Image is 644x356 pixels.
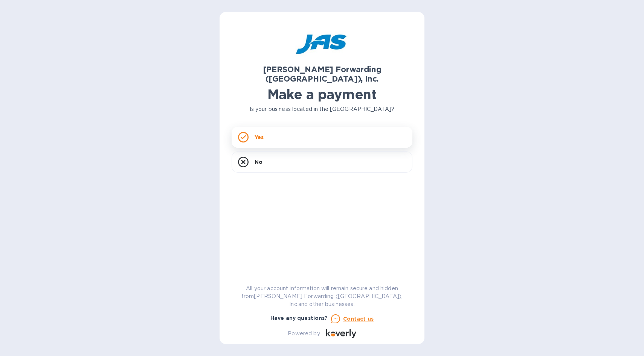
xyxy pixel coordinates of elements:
[270,315,328,321] b: Have any questions?
[232,86,412,102] h1: Make a payment
[263,65,382,83] b: [PERSON_NAME] Forwarding ([GEOGRAPHIC_DATA]), Inc.
[232,105,412,113] p: Is your business located in the [GEOGRAPHIC_DATA]?
[255,133,264,141] p: Yes
[288,330,320,338] p: Powered by
[232,285,412,308] p: All your account information will remain secure and hidden from [PERSON_NAME] Forwarding ([GEOGRA...
[343,316,374,322] u: Contact us
[255,158,262,166] p: No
